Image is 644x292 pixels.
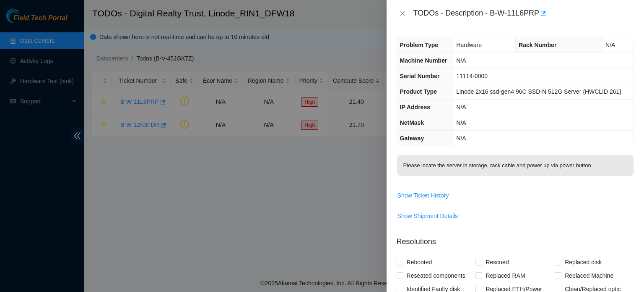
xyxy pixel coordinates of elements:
span: close [399,10,406,17]
span: Show Ticket History [397,191,449,200]
span: Rescued [482,255,512,269]
span: Machine Number [400,57,447,64]
span: Gateway [400,135,424,142]
span: Linode 2x16 ssd-gen4 96C SSD-N 512G Server {HWCLID 261} [456,88,621,95]
span: Product Type [400,88,437,95]
span: 11114-0000 [456,73,488,79]
button: Close [397,10,408,18]
span: Serial Number [400,73,440,79]
button: Show Ticket History [397,189,449,202]
span: Hardware [456,42,482,48]
span: Rebooted [403,255,436,269]
span: IP Address [400,104,430,110]
span: Rack Number [519,42,556,48]
span: N/A [605,42,615,48]
p: Resolutions [397,229,634,247]
span: Problem Type [400,42,439,48]
p: Please locate the server in storage, rack cable and power up via power button [397,155,634,176]
span: N/A [456,57,466,64]
span: Replaced Machine [561,269,617,282]
button: Show Shipment Details [397,209,459,223]
span: N/A [456,104,466,110]
span: NetMask [400,119,424,126]
div: TODOs - Description - B-W-11L6PRP [413,7,634,20]
span: Reseated components [403,269,469,282]
span: Replaced RAM [482,269,528,282]
span: N/A [456,135,466,142]
span: N/A [456,119,466,126]
span: Show Shipment Details [397,211,458,221]
span: Replaced disk [561,255,605,269]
